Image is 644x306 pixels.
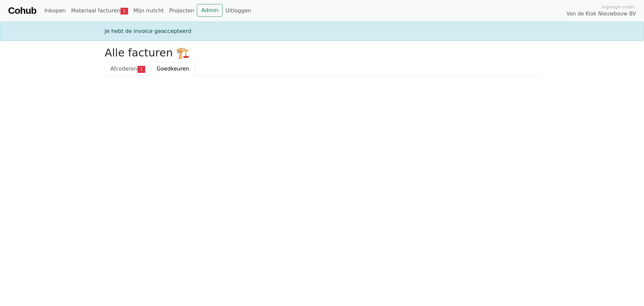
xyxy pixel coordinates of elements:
[197,4,223,17] a: Admin
[157,65,189,72] span: Goedkeuren
[166,4,197,17] a: Projecten
[131,4,167,17] a: Mijn inzicht
[42,4,68,17] a: Inkopen
[105,62,151,76] a: Afcoderen1
[602,4,636,10] span: Ingelogd onder:
[101,27,543,35] div: Je hebt de invoice geaccepteerd
[151,62,195,76] a: Goedkeuren
[8,3,36,19] a: Cohub
[105,46,539,59] h2: Alle facturen 🏗️
[120,8,128,14] span: 1
[223,4,254,17] a: Uitloggen
[138,66,145,73] span: 1
[68,4,131,17] a: Materiaal facturen1
[110,65,138,72] span: Afcoderen
[567,10,636,18] span: Van de Klok Nieuwbouw BV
